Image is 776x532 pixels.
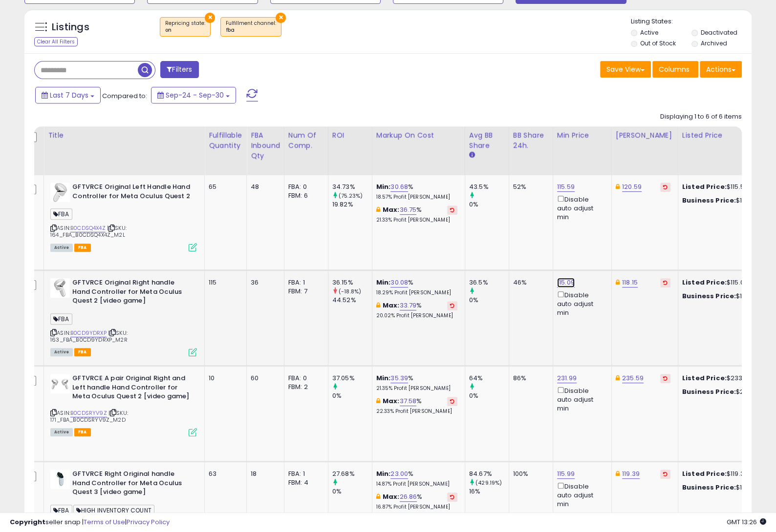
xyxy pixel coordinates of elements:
div: $231.99 [682,388,763,396]
a: 37.58 [400,396,417,406]
span: FBA [50,313,72,325]
div: % [376,492,457,511]
button: Sep-24 - Sep-30 [151,87,236,103]
a: 115.99 [557,469,575,479]
b: Business Price: [682,196,736,205]
div: 10 [209,374,239,383]
div: 46% [513,278,545,287]
div: % [376,397,457,415]
span: All listings currently available for purchase on Amazon [50,428,73,436]
b: Max: [383,205,400,214]
div: 36.15% [332,278,372,287]
div: 34.73% [332,183,372,191]
button: × [205,13,215,23]
p: 20.02% Profit [PERSON_NAME] [376,312,457,319]
button: × [276,13,286,23]
span: | SKU: 163_FBA_B0CD9YDRXP_M2R [50,329,128,344]
p: 18.29% Profit [PERSON_NAME] [376,289,457,296]
div: FBA: 0 [288,374,321,383]
a: 115.59 [557,182,575,192]
small: Avg BB Share. [469,151,475,160]
div: 84.67% [469,470,509,478]
div: FBM: 4 [288,478,321,487]
a: Terms of Use [84,517,125,527]
button: Save View [600,61,651,78]
a: B0CDSQ4X4Z [70,224,106,232]
div: Disable auto adjust min [557,194,604,222]
b: Min: [376,373,391,383]
div: 0% [332,391,372,400]
div: 19.82% [332,200,372,209]
div: FBA: 0 [288,183,321,191]
b: Min: [376,278,391,287]
label: Out of Stock [640,39,676,47]
span: Sep-24 - Sep-30 [166,90,224,100]
div: $233.23 [682,374,763,383]
p: 21.33% Profit [PERSON_NAME] [376,217,457,224]
div: Disable auto adjust min [557,481,604,509]
div: Fulfillable Quantity [209,130,242,151]
div: Min Price [557,130,607,141]
b: Listed Price: [682,182,727,191]
div: Num of Comp. [288,130,324,151]
span: Fulfillment channel : [226,20,276,34]
div: $118.2 [682,483,763,492]
div: ROI [332,130,368,141]
b: GFTVRCE Original Right handle Hand Controller for Meta Oculus Quest 2 [video game] [72,278,191,308]
div: % [376,301,457,319]
div: 48 [251,183,277,191]
a: 120.59 [622,182,642,192]
div: 36 [251,278,277,287]
div: 18 [251,470,277,478]
div: 0% [332,487,372,496]
div: 0% [469,200,509,209]
a: 118.15 [622,278,638,287]
p: 18.57% Profit [PERSON_NAME] [376,194,457,201]
b: GFTVRCE Right Original handle Hand Controller for Meta Oculus Quest 3 [video game] [72,470,191,499]
div: 37.05% [332,374,372,383]
div: 44.52% [332,296,372,305]
a: 235.59 [622,373,644,383]
span: FBA [74,348,91,356]
b: Max: [383,396,400,406]
div: FBA: 1 [288,470,321,478]
div: 0% [469,391,509,400]
div: % [376,470,457,488]
div: 27.68% [332,470,372,478]
img: 318zId7r+hL._SL40_.jpg [50,278,70,298]
b: Business Price: [682,483,736,492]
div: Disable auto adjust min [557,289,604,317]
label: Active [640,28,658,37]
b: Max: [383,301,400,310]
div: 100% [513,470,545,478]
p: 21.35% Profit [PERSON_NAME] [376,385,457,392]
div: ASIN: [50,278,197,355]
a: 35.39 [390,373,408,383]
small: (429.19%) [475,479,502,487]
div: seller snap | | [10,518,170,527]
div: % [376,183,457,201]
span: | SKU: 171_FBA_B0CDSRYV9Z_M2D [50,409,128,424]
span: All listings currently available for purchase on Amazon [50,244,73,252]
button: Actions [700,61,742,78]
label: Deactivated [701,28,737,37]
div: ASIN: [50,374,197,435]
span: All listings currently available for purchase on Amazon [50,348,73,356]
a: 36.75 [400,205,417,215]
h5: Listings [52,20,89,34]
b: GFTVRCE A pair Original Right and Left handle Hand Controller for Meta Oculus Quest 2 [video game] [72,374,191,404]
div: 0% [469,296,509,305]
div: $115.09 [682,292,763,301]
a: Privacy Policy [127,517,170,527]
div: % [376,205,457,224]
div: $115.09 [682,278,763,287]
div: 86% [513,374,545,383]
span: Compared to: [102,91,147,101]
div: Listed Price [682,130,767,141]
div: % [376,374,457,392]
img: 31-Vy0KSI9L._SL40_.jpg [50,183,70,202]
small: (-18.8%) [339,287,361,295]
div: $119.39 [682,470,763,478]
div: 65 [209,183,239,191]
span: FBA [50,208,72,220]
